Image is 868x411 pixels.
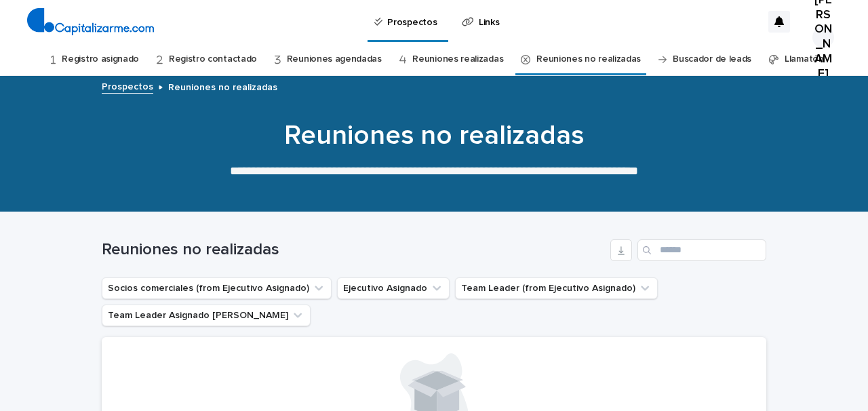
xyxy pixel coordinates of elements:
[785,43,824,75] a: Llamatón
[412,43,503,75] a: Reuniones realizadas
[102,240,605,260] h1: Reuniones no realizadas
[102,305,311,326] button: Team Leader Asignado LLamados
[536,43,641,75] a: Reuniones no realizadas
[27,8,154,35] img: 4arMvv9wSvmHTHbXwTim
[62,43,139,75] a: Registro asignado
[673,43,751,75] a: Buscador de leads
[102,277,332,299] button: Socios comerciales (from Ejecutivo Asignado)
[287,43,382,75] a: Reuniones agendadas
[102,119,766,152] h1: Reuniones no realizadas
[637,239,766,261] input: Search
[455,277,658,299] button: Team Leader (from Ejecutivo Asignado)
[812,26,834,48] div: [PERSON_NAME]
[337,277,450,299] button: Ejecutivo Asignado
[169,43,257,75] a: Registro contactado
[102,78,153,94] a: Prospectos
[168,79,277,94] p: Reuniones no realizadas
